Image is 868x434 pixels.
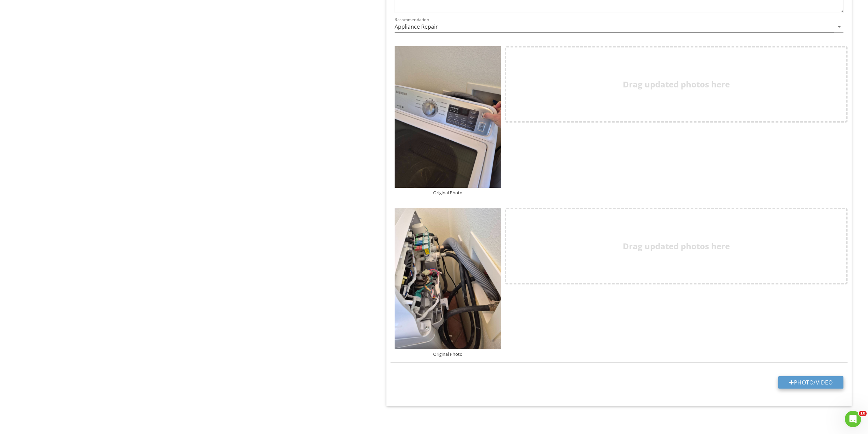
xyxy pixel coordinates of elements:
div: Drag updated photos here [510,209,842,283]
div: Original Photo [395,190,501,195]
div: Drag updated photos here [510,47,842,121]
i: arrow_drop_down [835,23,843,31]
img: photo.jpg [395,208,501,350]
input: Recommendation [395,21,834,32]
iframe: Intercom live chat [845,411,861,427]
img: photo.jpg [395,46,501,188]
button: Photo/Video [778,376,843,389]
span: 10 [859,411,867,416]
div: Original Photo [395,351,501,357]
